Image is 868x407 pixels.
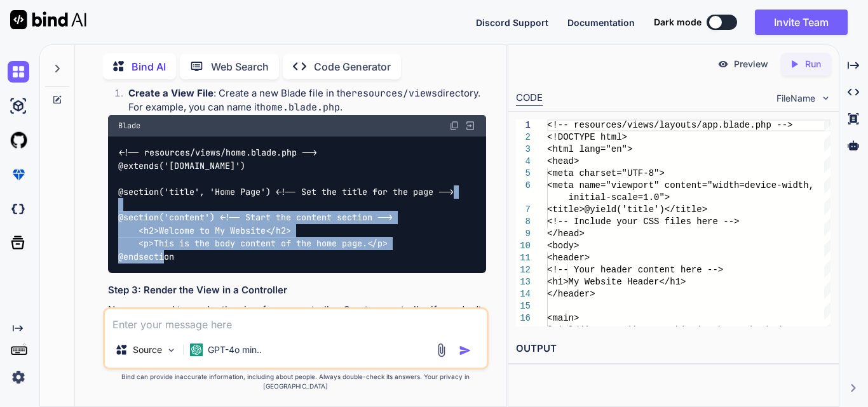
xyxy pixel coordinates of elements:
img: Pick Models [166,345,177,356]
div: 12 [516,264,531,276]
strong: Create a View File [128,87,214,99]
p: Run [805,58,821,70]
span: </head> [547,229,585,239]
div: 10 [516,240,531,252]
span: <body> [547,241,579,251]
img: GPT-4o mini [190,344,203,356]
p: Bind can provide inaccurate information, including about people. Always double-check its answers.... [103,372,489,391]
span: <h1>My Website Header</h1> [547,277,686,287]
div: 17 [516,324,531,337]
img: Bind AI [10,10,86,29]
img: chat [8,61,29,83]
p: Preview [734,58,768,70]
h2: OUTPUT [508,334,839,364]
img: copy [449,121,459,131]
span: <main> [547,313,579,323]
button: Documentation [567,16,635,29]
span: Documentation [567,17,635,28]
div: CODE [516,91,543,106]
p: Now, you need to render the view from a controller. Create a controller if you don’t have one, an... [108,303,486,331]
code: home.blade.php [260,101,340,114]
p: Bind AI [132,59,166,74]
button: Discord Support [476,16,548,29]
span: dth, [792,180,814,190]
span: <title>@yield('title')</title> [547,204,707,215]
div: 4 [516,156,531,168]
li: : Create a new Blade file in the directory. For example, you can name it . [118,86,486,115]
div: 3 [516,143,531,156]
img: premium [8,164,29,185]
img: attachment [434,343,449,357]
img: darkCloudIdeIcon [8,198,29,220]
div: 9 [516,228,531,240]
img: Open in Browser [465,120,476,131]
span: <!-- Your header content here --> [547,265,723,275]
img: settings [8,366,29,388]
div: 14 [516,288,531,300]
code: <!-- resources/views/home.blade.php --> @extends('[DOMAIN_NAME]') @section('title', 'Home Page') ... [118,146,454,263]
span: Blade [118,121,140,131]
div: 16 [516,312,531,324]
span: <header> [547,253,590,263]
div: 5 [516,168,531,180]
p: Source [133,344,162,356]
span: <html lang="en"> [547,144,632,154]
div: 7 [516,204,531,216]
p: Web Search [211,59,269,74]
p: GPT-4o min.. [208,344,262,356]
span: <!-- resources/views/layouts/app.blade.php --> [547,120,792,130]
span: ody [771,325,787,335]
p: Code Generator [314,59,391,74]
img: chevron down [820,93,831,103]
div: 1 [516,119,531,131]
span: <!DOCTYPE html> [547,132,627,142]
img: githubLight [8,130,29,151]
img: ai-studio [8,95,29,117]
span: Discord Support [476,17,548,28]
div: 13 [516,276,531,288]
span: Dark mode [654,16,702,29]
span: <!-- Include your CSS files here --> [547,217,739,227]
img: icon [459,344,471,357]
div: 15 [516,300,531,312]
div: 11 [516,252,531,264]
h3: Step 3: Render the View in a Controller [108,283,486,298]
div: 6 [516,180,531,192]
div: 2 [516,131,531,143]
span: @yield('content') <!-- This is where the b [547,325,771,335]
span: <meta name="viewport" content="width=device-wi [547,180,792,190]
span: initial-scale=1.0"> [569,192,670,203]
span: </header> [547,289,595,299]
div: 8 [516,216,531,228]
span: FileName [776,92,815,105]
code: resources/views [351,87,437,100]
button: Invite Team [755,10,848,35]
span: <meta charset="UTF-8"> [547,168,665,178]
img: preview [717,58,729,70]
span: <head> [547,156,579,166]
